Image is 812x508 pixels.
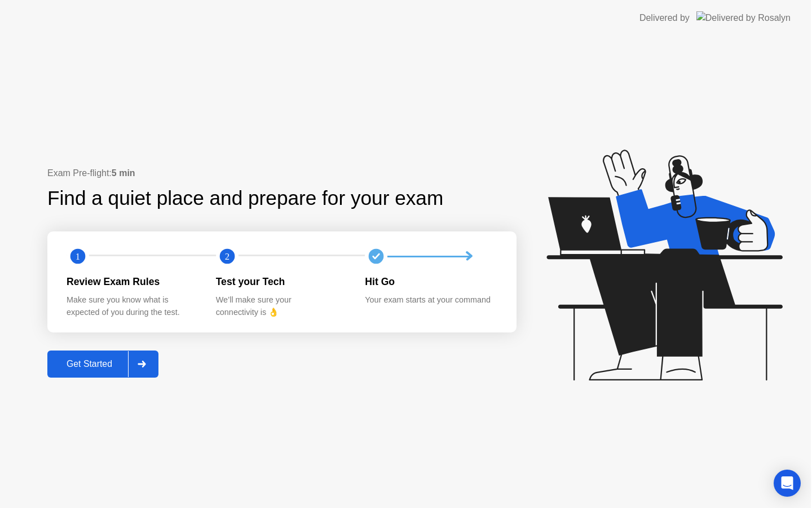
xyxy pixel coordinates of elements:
[112,168,135,178] b: 5 min
[216,294,347,318] div: We’ll make sure your connectivity is 👌
[639,11,690,25] div: Delivered by
[47,351,158,378] button: Get Started
[67,274,198,289] div: Review Exam Rules
[774,470,801,497] div: Open Intercom Messenger
[47,183,445,213] div: Find a quiet place and prepare for your exam
[696,11,791,24] img: Delivered by Rosalyn
[47,167,517,180] div: Exam Pre-flight:
[216,274,347,289] div: Test your Tech
[67,294,198,318] div: Make sure you know what is expected of you during the test.
[365,274,496,289] div: Hit Go
[225,251,230,262] text: 2
[76,251,80,262] text: 1
[51,359,128,369] div: Get Started
[365,294,496,306] div: Your exam starts at your command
